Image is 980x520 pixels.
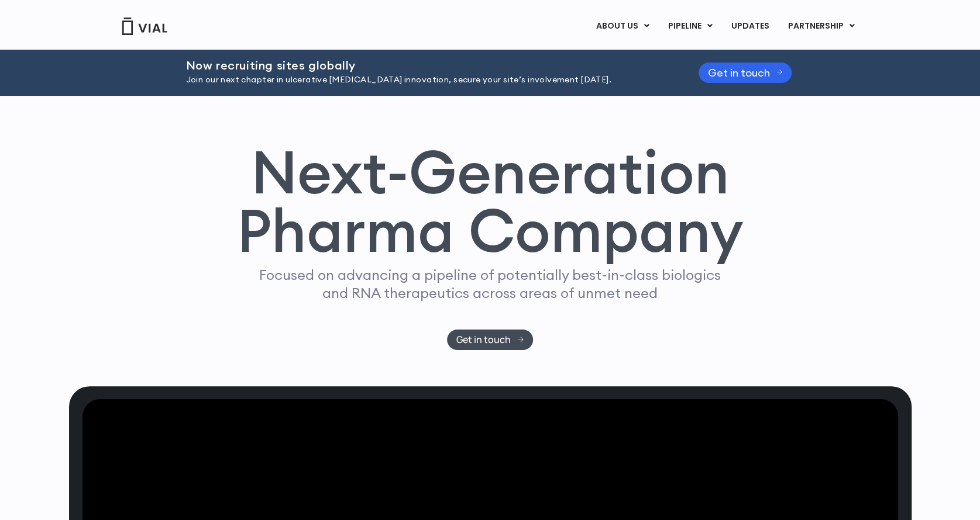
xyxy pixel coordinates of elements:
[255,266,726,302] p: Focused on advancing a pipeline of potentially best-in-class biologics and RNA therapeutics acros...
[186,59,669,72] h2: Now recruiting sites globally
[121,18,168,35] img: Vial Logo
[778,16,864,36] a: PARTNERSHIPMenu Toggle
[237,143,744,261] h1: Next-Generation Pharma Company
[456,335,511,344] span: Get in touch
[721,16,778,36] a: UPDATES
[447,330,533,350] a: Get in touch
[186,74,669,86] p: Join our next chapter in ulcerative [MEDICAL_DATA] innovation, secure your site’s involvement [DA...
[699,63,792,83] a: Get in touch
[708,68,770,77] span: Get in touch
[586,16,658,36] a: ABOUT USMenu Toggle
[658,16,721,36] a: PIPELINEMenu Toggle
